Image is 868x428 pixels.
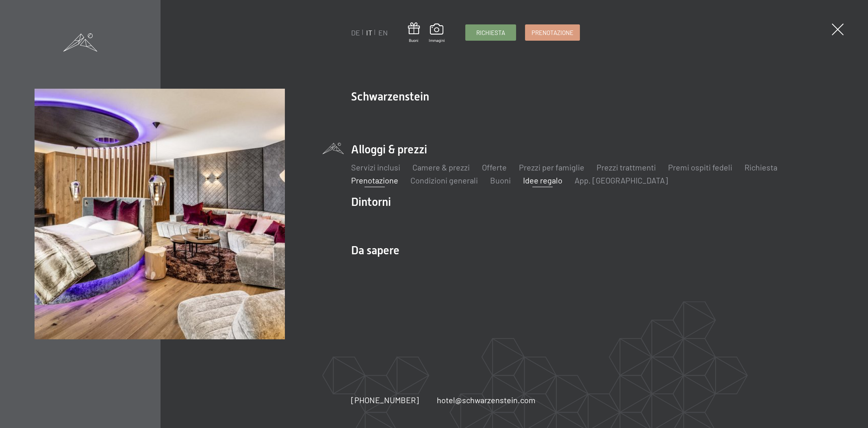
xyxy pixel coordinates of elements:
[668,162,732,172] a: Premi ospiti fedeli
[35,89,284,339] img: Vacanze in Trentino Alto Adige all'Hotel Schwarzenstein
[519,162,584,172] a: Prezzi per famiglie
[412,162,470,172] a: Camere & prezzi
[351,28,360,37] a: DE
[410,175,478,185] a: Condizioni generali
[366,28,372,37] a: IT
[476,28,505,37] span: Richiesta
[525,25,579,40] a: Prenotazione
[466,25,516,40] a: Richiesta
[523,175,562,185] a: Idee regalo
[744,162,777,172] a: Richiesta
[597,162,656,172] a: Prezzi trattmenti
[351,394,419,406] a: [PHONE_NUMBER]
[437,394,536,406] a: hotel@schwarzenstein.com
[351,175,398,185] a: Prenotazione
[575,175,668,185] a: App. [GEOGRAPHIC_DATA]
[408,37,420,43] span: Buoni
[490,175,511,185] a: Buoni
[378,28,388,37] a: EN
[429,37,445,43] span: Immagini
[429,24,445,43] a: Immagini
[351,395,419,405] span: [PHONE_NUMBER]
[408,22,420,43] a: Buoni
[351,162,400,172] a: Servizi inclusi
[532,28,573,37] span: Prenotazione
[482,162,507,172] a: Offerte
